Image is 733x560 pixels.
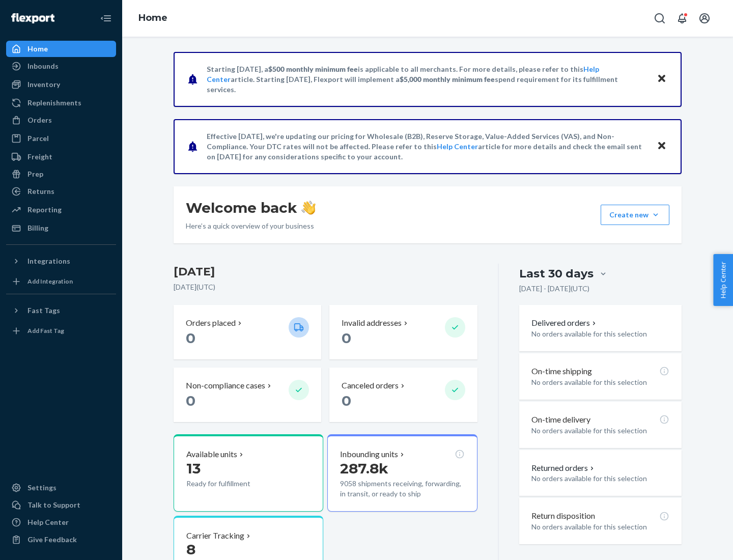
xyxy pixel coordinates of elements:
[130,4,176,33] ol: breadcrumbs
[6,95,116,111] a: Replenishments
[531,510,595,522] p: Return disposition
[27,223,48,233] div: Billing
[207,131,647,162] p: Effective [DATE], we're updating our pricing for Wholesale (B2B), Reserve Storage, Value-Added Se...
[342,392,351,409] span: 0
[186,392,195,409] span: 0
[655,139,668,154] button: Close
[27,152,52,162] div: Freight
[531,317,598,329] button: Delivered orders
[6,183,116,200] a: Returns
[6,76,116,93] a: Inventory
[694,8,715,29] button: Open account menu
[531,462,596,474] button: Returned orders
[186,460,201,477] span: 13
[138,12,167,23] a: Home
[27,61,59,71] div: Inbounds
[186,199,316,217] h1: Welcome back
[531,522,669,532] p: No orders available for this selection
[531,426,669,436] p: No orders available for this selection
[6,253,116,269] button: Integrations
[27,115,52,125] div: Orders
[174,305,321,359] button: Orders placed 0
[519,266,594,282] div: Last 30 days
[27,535,77,545] div: Give Feedback
[27,44,48,54] div: Home
[6,58,116,74] a: Inbounds
[27,517,69,527] div: Help Center
[186,530,244,542] p: Carrier Tracking
[342,317,402,329] p: Invalid addresses
[329,305,477,359] button: Invalid addresses 0
[672,8,692,29] button: Open notifications
[6,497,116,513] a: Talk to Support
[186,380,265,391] p: Non-compliance cases
[6,149,116,165] a: Freight
[27,277,73,286] div: Add Integration
[174,434,323,512] button: Available units13Ready for fulfillment
[27,500,80,510] div: Talk to Support
[531,473,669,484] p: No orders available for this selection
[327,434,477,512] button: Inbounding units287.8k9058 shipments receiving, forwarding, in transit, or ready to ship
[174,282,477,292] p: [DATE] ( UTC )
[186,317,236,329] p: Orders placed
[6,273,116,290] a: Add Integration
[27,305,60,316] div: Fast Tags
[174,368,321,422] button: Non-compliance cases 0
[6,480,116,496] a: Settings
[650,8,670,29] button: Open Search Box
[27,79,60,90] div: Inventory
[531,329,669,339] p: No orders available for this selection
[340,479,464,499] p: 9058 shipments receiving, forwarding, in transit, or ready to ship
[713,254,733,306] button: Help Center
[6,302,116,319] button: Fast Tags
[531,366,592,377] p: On-time shipping
[601,205,669,225] button: Create new
[531,414,590,426] p: On-time delivery
[6,323,116,339] a: Add Fast Tag
[6,202,116,218] a: Reporting
[174,264,477,280] h3: [DATE]
[186,479,280,489] p: Ready for fulfillment
[531,377,669,387] p: No orders available for this selection
[329,368,477,422] button: Canceled orders 0
[519,284,589,294] p: [DATE] - [DATE] ( UTC )
[27,326,64,335] div: Add Fast Tag
[27,256,70,266] div: Integrations
[27,98,81,108] div: Replenishments
[96,8,116,29] button: Close Navigation
[655,72,668,87] button: Close
[268,65,358,73] span: $500 monthly minimum fee
[6,130,116,147] a: Parcel
[186,221,316,231] p: Here’s a quick overview of your business
[6,112,116,128] a: Orders
[6,220,116,236] a: Billing
[11,13,54,23] img: Flexport logo
[27,169,43,179] div: Prep
[27,205,62,215] div: Reporting
[186,449,237,460] p: Available units
[340,460,388,477] span: 287.8k
[6,166,116,182] a: Prep
[340,449,398,460] p: Inbounding units
[6,514,116,530] a: Help Center
[437,142,478,151] a: Help Center
[6,41,116,57] a: Home
[207,64,647,95] p: Starting [DATE], a is applicable to all merchants. For more details, please refer to this article...
[301,201,316,215] img: hand-wave emoji
[27,483,57,493] div: Settings
[186,541,195,558] span: 8
[400,75,495,83] span: $5,000 monthly minimum fee
[27,133,49,144] div: Parcel
[342,329,351,347] span: 0
[342,380,399,391] p: Canceled orders
[186,329,195,347] span: 0
[6,531,116,548] button: Give Feedback
[27,186,54,197] div: Returns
